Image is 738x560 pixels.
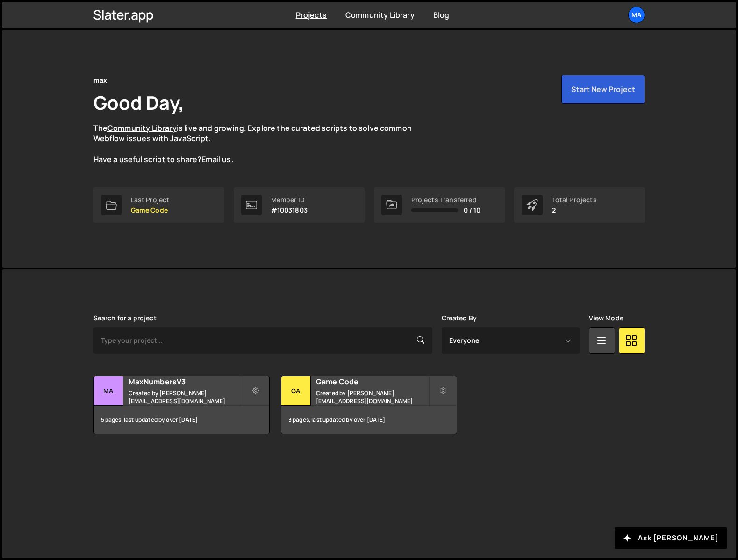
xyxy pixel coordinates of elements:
[271,206,308,214] p: #10031803
[316,389,429,405] small: Created by [PERSON_NAME][EMAIL_ADDRESS][DOMAIN_NAME]
[281,376,311,406] div: Ga
[552,196,597,204] div: Total Projects
[442,314,477,322] label: Created By
[93,314,157,322] label: Search for a project
[131,196,170,204] div: Last Project
[129,376,241,387] h2: MaxNumbersV3
[94,406,269,434] div: 5 pages, last updated by over [DATE]
[296,10,327,20] a: Projects
[129,389,241,405] small: Created by [PERSON_NAME][EMAIL_ADDRESS][DOMAIN_NAME]
[93,376,270,434] a: Ma MaxNumbersV3 Created by [PERSON_NAME][EMAIL_ADDRESS][DOMAIN_NAME] 5 pages, last updated by ove...
[93,75,107,86] div: max
[281,406,457,434] div: 3 pages, last updated by over [DATE]
[615,527,727,549] button: Ask [PERSON_NAME]
[93,187,224,223] a: Last Project Game Code
[411,196,481,204] div: Projects Transferred
[93,327,432,354] input: Type your project...
[281,376,457,434] a: Ga Game Code Created by [PERSON_NAME][EMAIL_ADDRESS][DOMAIN_NAME] 3 pages, last updated by over [...
[589,314,623,322] label: View Mode
[345,10,415,20] a: Community Library
[131,206,170,214] p: Game Code
[552,206,597,214] p: 2
[201,154,231,164] a: Email us
[271,196,308,204] div: Member ID
[107,123,177,133] a: Community Library
[316,376,429,387] h2: Game Code
[93,123,430,165] p: The is live and growing. Explore the curated scripts to solve common Webflow issues with JavaScri...
[433,10,450,20] a: Blog
[94,376,123,406] div: Ma
[561,75,645,104] button: Start New Project
[628,7,645,23] a: ma
[464,206,481,214] span: 0 / 10
[93,90,184,115] h1: Good Day,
